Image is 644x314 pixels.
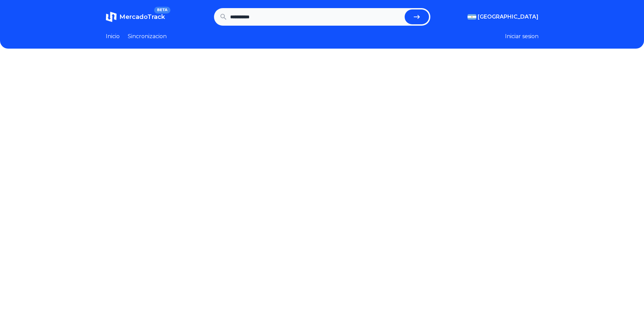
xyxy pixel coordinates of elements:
[468,14,476,20] img: Argentina
[106,11,117,22] img: MercadoTrack
[154,7,170,14] span: BETA
[119,13,165,21] span: MercadoTrack
[106,11,165,22] a: MercadoTrackBETA
[505,32,539,41] button: Iniciar sesion
[468,13,539,21] button: [GEOGRAPHIC_DATA]
[128,32,167,41] a: Sincronizacion
[106,32,120,41] a: Inicio
[478,13,539,21] span: [GEOGRAPHIC_DATA]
